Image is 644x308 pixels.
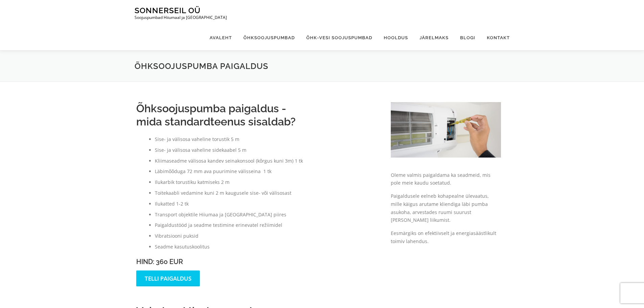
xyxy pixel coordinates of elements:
a: Avaleht [204,25,238,50]
li: Seadme kasutuskoolitus [155,243,377,251]
span: Eesmärgiks on efektiivselt ja energiasäästlikult toimiv lahendus. [391,230,496,244]
h1: Õhksoojuspumba paigaldus [135,61,510,71]
img: aircon-repair- [391,102,501,157]
a: Järelmaks [414,25,454,50]
li: Kliimaseadme välisosa kandev seinakonsool (kõrgus kuni 3m) 1 tk [155,157,377,165]
li: Toitekaabli vedamine kuni 2 m kaugusele sise- või välisosast [155,189,377,197]
a: Kontakt [481,25,510,50]
span: Paigaldusele eelneb kohapealne ülevaatus, mille käigus arutame kliendiga läbi pumba asukoha, arve... [391,193,489,223]
a: Õhksoojuspumbad [238,25,301,50]
li: Sise- ja välisosa vaheline torustik 5 m [155,135,377,143]
a: Blogi [454,25,481,50]
li: Transport objektile Hiiumaa ja [GEOGRAPHIC_DATA] piires [155,211,377,219]
a: Õhk-vesi soojuspumbad [301,25,378,50]
span: Oleme valmis paigaldama ka seadmeid, mis pole meie kaudu soetatud. [391,172,491,186]
li: Ilukarbik torustiku katmiseks 2 m [155,178,377,186]
li: Paigaldustööd ja seadme testimine erinevatel režiimidel [155,221,377,229]
h3: HIND: 360 EUR [136,258,377,265]
li: Ilukatted 1-2 tk [155,200,377,208]
li: Vibratsiooni puksid [155,232,377,240]
a: Sonnerseil OÜ [135,6,200,15]
p: Soojuspumbad Hiiumaal ja [GEOGRAPHIC_DATA] [135,15,227,20]
li: Sise- ja välisosa vaheline sidekaabel 5 m [155,146,377,154]
h2: Õhksoojuspumba paigaldus - mida standardteenus sisaldab? [136,102,377,128]
a: Telli paigaldus [136,270,200,286]
li: Läbimõõduga 72 mm ava puurimine välisseina 1 tk [155,167,377,175]
a: Hooldus [378,25,414,50]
